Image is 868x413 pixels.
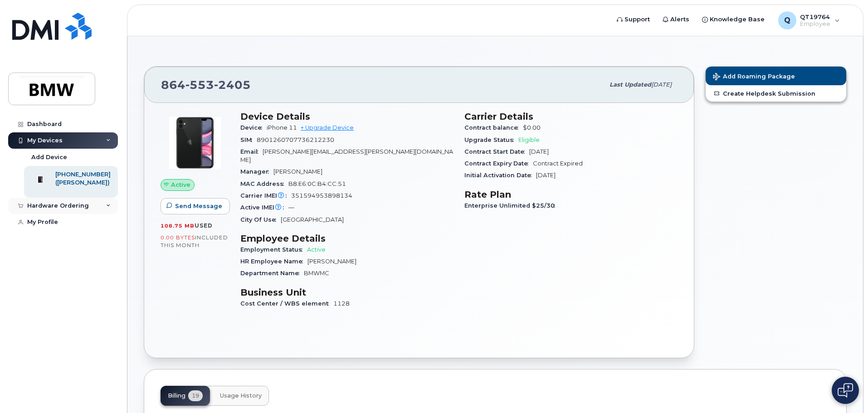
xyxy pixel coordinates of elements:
span: [PERSON_NAME][EMAIL_ADDRESS][PERSON_NAME][DOMAIN_NAME] [240,148,453,163]
h3: Employee Details [240,233,454,244]
a: + Upgrade Device [301,124,354,131]
span: [GEOGRAPHIC_DATA] [281,216,344,223]
span: MAC Address [240,180,288,187]
span: Contract Expired [533,160,583,167]
span: Last updated [610,81,651,88]
h3: Rate Plan [464,189,678,200]
span: [PERSON_NAME] [273,168,322,175]
span: Carrier IMEI [240,192,291,199]
span: 553 [185,78,214,92]
h3: Business Unit [240,287,454,298]
h3: Device Details [240,111,454,122]
span: 864 [161,78,251,92]
span: Eligible [518,136,540,143]
span: Employment Status [240,246,307,253]
span: Add Roaming Package [713,73,795,82]
span: [DATE] [651,81,672,88]
span: 2405 [214,78,251,92]
span: 108.75 MB [161,223,195,229]
span: BMWMC [304,270,329,277]
span: [DATE] [536,172,556,179]
span: Initial Activation Date [464,172,536,179]
span: Usage History [220,392,262,399]
img: iPhone_11.jpg [168,116,222,170]
span: Active IMEI [240,204,288,211]
span: HR Employee Name [240,258,307,265]
img: Open chat [838,383,853,398]
span: Contract Start Date [464,148,529,155]
span: Active [307,246,326,253]
span: Contract Expiry Date [464,160,533,167]
h3: Carrier Details [464,111,678,122]
span: [DATE] [529,148,549,155]
span: Cost Center / WBS element [240,300,333,307]
span: Active [171,180,190,189]
span: 0.00 Bytes [161,234,195,241]
span: City Of Use [240,216,281,223]
span: iPhone 11 [267,124,297,131]
span: Manager [240,168,273,175]
span: used [195,222,213,229]
span: 1128 [333,300,350,307]
span: Device [240,124,267,131]
button: Add Roaming Package [706,67,846,85]
span: B8:E6:0C:B4:CC:51 [288,180,346,187]
span: Send Message [175,202,222,210]
span: Contract balance [464,124,523,131]
button: Send Message [161,198,230,214]
span: — [288,204,294,211]
span: 351594953898134 [291,192,352,199]
span: $0.00 [523,124,541,131]
span: Department Name [240,270,304,277]
span: Enterprise Unlimited $25/30 [464,202,560,209]
span: [PERSON_NAME] [307,258,356,265]
span: Upgrade Status [464,136,518,143]
span: SIM [240,136,257,143]
span: Email [240,148,263,155]
span: 8901260707736212230 [257,136,334,143]
a: Create Helpdesk Submission [706,85,846,102]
